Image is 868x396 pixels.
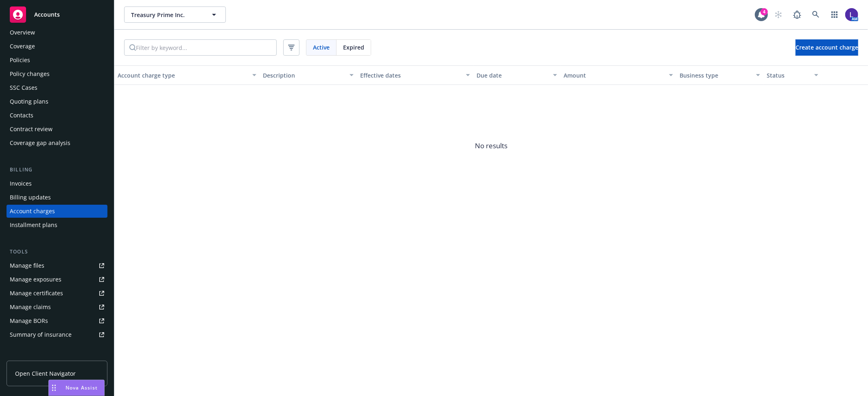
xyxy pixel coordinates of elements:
div: Coverage gap analysis [10,136,70,149]
span: Accounts [34,11,60,18]
div: Description [263,71,345,80]
div: Manage exposures [10,273,61,286]
div: Contract review [10,123,52,136]
div: Policy changes [10,67,50,80]
a: Summary of insurance [7,328,107,341]
div: Status [767,71,809,80]
a: Coverage gap analysis [7,136,107,149]
button: Amount [560,65,676,85]
a: SSC Cases [7,81,107,94]
button: Create account charge [796,39,858,56]
a: Contract review [7,123,107,136]
a: Account charges [7,205,107,218]
img: photo [845,8,858,21]
a: Manage BORs [7,314,107,327]
button: Description [260,65,357,85]
span: No results [114,85,868,207]
a: Start snowing [770,6,787,23]
span: Nova Assist [66,384,98,391]
button: Status [763,65,822,85]
a: Policy changes [7,67,107,80]
div: Invoices [10,177,32,190]
div: Manage BORs [10,314,48,327]
a: Manage certificates [7,287,107,300]
div: Contacts [10,109,33,122]
div: Quoting plans [10,95,48,108]
div: Due date [477,71,548,80]
div: Effective dates [360,71,461,80]
div: Amount [564,71,664,80]
a: Installment plans [7,219,107,232]
svg: Search [129,44,136,51]
a: Quoting plans [7,95,107,108]
a: Accounts [7,3,107,26]
a: Coverage [7,40,107,53]
div: SSC Cases [10,81,37,94]
button: Treasury Prime Inc. [124,6,226,23]
div: Business type [680,71,751,80]
button: Account charge type [114,65,260,85]
a: Overview [7,26,107,39]
a: Switch app [826,6,843,23]
div: Account charge type [118,71,247,80]
span: Expired [343,43,364,52]
div: Installment plans [10,219,57,232]
a: Contacts [7,109,107,122]
div: Billing [7,166,107,174]
span: Treasury Prime Inc. [131,11,201,19]
span: Create account charge [796,43,858,51]
button: Effective dates [357,65,473,85]
span: Open Client Navigator [15,369,76,378]
a: Manage files [7,259,107,272]
div: Coverage [10,40,35,53]
button: Nova Assist [48,380,105,396]
div: Manage files [10,259,44,272]
div: Overview [10,26,35,39]
a: Manage exposures [7,273,107,286]
a: Invoices [7,177,107,190]
a: Manage claims [7,301,107,314]
div: Account charges [10,205,55,218]
button: Due date [473,65,560,85]
div: Tools [7,248,107,256]
span: Active [313,43,330,52]
a: Billing updates [7,191,107,204]
a: Report a Bug [789,6,805,23]
div: Billing updates [10,191,51,204]
div: Manage claims [10,301,51,314]
input: Filter by keyword... [136,40,276,55]
button: Business type [676,65,763,85]
div: Drag to move [49,380,59,396]
a: Search [808,6,824,23]
a: Policies [7,54,107,67]
div: Policies [10,54,30,67]
div: 4 [761,8,768,15]
div: Manage certificates [10,287,63,300]
div: Summary of insurance [10,328,72,341]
